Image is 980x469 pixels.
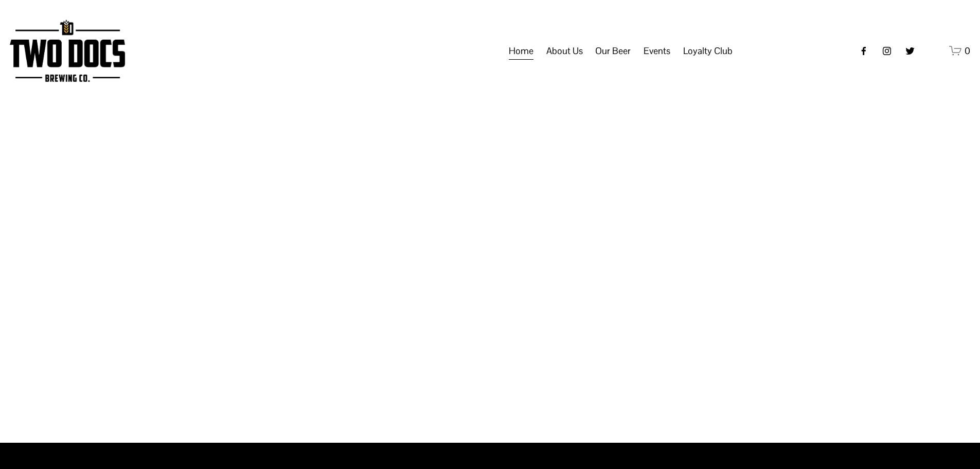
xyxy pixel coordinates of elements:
a: folder dropdown [595,41,631,61]
span: Loyalty Club [683,42,733,60]
span: Events [644,42,670,60]
a: instagram-unauth [882,46,892,56]
span: Our Beer [595,42,631,60]
img: Two Docs Brewing Co. [10,20,125,82]
a: Home [509,41,533,61]
span: About Us [546,42,583,60]
a: 0 items in cart [949,44,970,57]
span: 0 [965,45,970,57]
a: folder dropdown [644,41,670,61]
a: Facebook [859,46,869,56]
a: folder dropdown [683,41,733,61]
a: twitter-unauth [905,46,915,56]
a: folder dropdown [546,41,583,61]
h1: Beer is Art. [130,240,850,303]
